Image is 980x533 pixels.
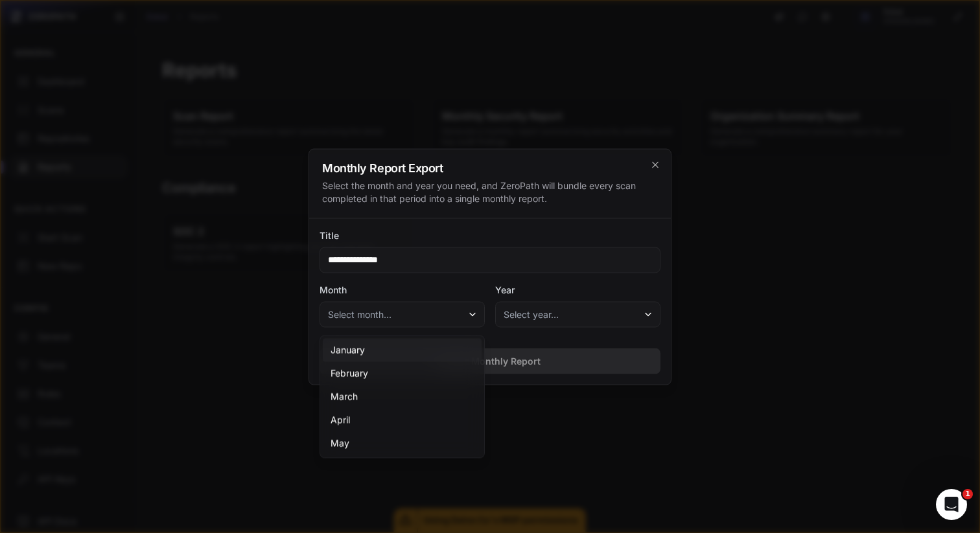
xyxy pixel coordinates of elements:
[320,348,660,374] button: Export Monthly Report
[323,408,482,431] div: April
[320,301,485,327] button: Select month...
[504,308,559,321] span: Select year…
[323,385,482,408] div: March
[320,335,485,458] div: Select month...
[936,489,967,520] iframe: Intercom live chat
[650,159,660,170] svg: cross 2,
[495,301,660,327] button: Select year…
[328,308,391,321] span: Select month...
[495,283,660,296] label: Year
[962,489,973,499] span: 1
[322,162,658,174] h2: Monthly Report Export
[323,338,482,361] div: January
[320,283,485,296] label: Month
[323,431,482,455] div: May
[320,229,660,242] label: Title
[322,179,658,205] div: Select the month and year you need, and ZeroPath will bundle every scan completed in that period ...
[323,361,482,385] div: February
